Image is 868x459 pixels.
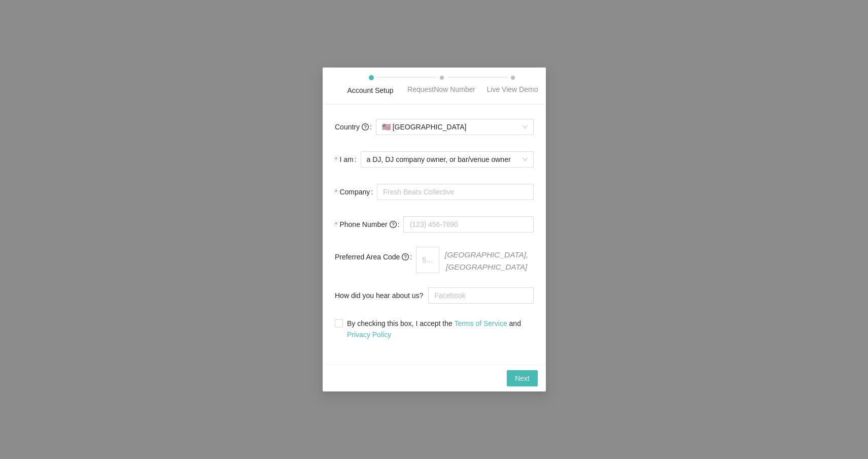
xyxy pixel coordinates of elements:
[416,247,439,273] input: 510
[339,219,396,230] span: Phone Number
[335,121,369,133] span: Country
[335,251,409,263] span: Preferred Area Code
[403,216,534,233] input: (123) 456-7890
[343,318,534,340] span: By checking this box, I accept the and
[407,84,475,95] div: RequestNow Number
[439,247,534,273] span: [GEOGRAPHIC_DATA], [GEOGRAPHIC_DATA]
[335,149,361,170] label: I am
[402,253,409,260] span: question-circle
[428,287,534,304] input: How did you hear about us?
[515,373,530,384] span: Next
[335,182,377,202] label: Company
[347,331,391,339] a: Privacy Policy
[347,85,393,96] div: Account Setup
[454,319,507,327] a: Terms of Service
[389,221,396,228] span: question-circle
[487,84,538,95] div: Live View Demo
[377,184,534,200] input: Company
[381,119,527,135] span: [GEOGRAPHIC_DATA]
[335,285,428,306] label: How did you hear about us?
[381,123,390,131] span: 🇺🇸
[366,152,527,167] span: a DJ, DJ company owner, or bar/venue owner
[507,370,538,386] button: Next
[361,123,368,130] span: question-circle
